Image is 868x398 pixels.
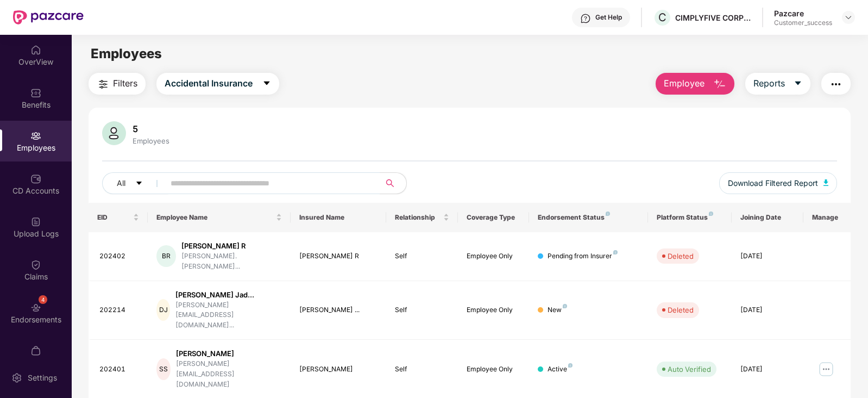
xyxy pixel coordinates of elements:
[740,305,795,315] div: [DATE]
[181,251,282,272] div: [PERSON_NAME].[PERSON_NAME]...
[713,78,726,91] img: svg+xml;base64,PHN2ZyB4bWxucz0iaHR0cDovL3d3dy53My5vcmcvMjAwMC9zdmciIHhtbG5zOnhsaW5rPSJodHRwOi8vd3...
[299,364,377,375] div: [PERSON_NAME]
[745,73,810,95] button: Reportscaret-down
[395,213,441,222] span: Relationship
[656,73,734,95] button: Employee
[91,46,162,61] span: Employees
[262,79,271,89] span: caret-down
[135,179,143,188] span: caret-down
[395,305,449,315] div: Self
[548,364,573,375] div: Active
[740,364,795,375] div: [DATE]
[467,305,521,315] div: Employee Only
[709,212,713,216] img: svg+xml;base64,PHN2ZyB4bWxucz0iaHR0cDovL3d3dy53My5vcmcvMjAwMC9zdmciIHdpZHRoPSI4IiBoZWlnaHQ9IjgiIH...
[148,203,291,232] th: Employee Name
[156,358,171,380] div: SS
[102,172,168,194] button: Allcaret-down
[13,10,84,24] img: New Pazcare Logo
[89,203,148,232] th: EID
[774,8,832,18] div: Pazcare
[299,305,377,315] div: [PERSON_NAME] ...
[30,173,41,184] img: svg+xml;base64,PHN2ZyBpZD0iQ0RfQWNjb3VudHMiIGRhdGEtbmFtZT0iQ0QgQWNjb3VudHMiIHhtbG5zPSJodHRwOi8vd3...
[657,213,723,222] div: Platform Status
[117,177,125,189] span: All
[175,290,282,300] div: [PERSON_NAME] Jad...
[299,251,377,262] div: [PERSON_NAME] R
[580,13,591,24] img: svg+xml;base64,PHN2ZyBpZD0iSGVscC0zMngzMiIgeG1sbnM9Imh0dHA6Ly93d3cudzMub3JnLzIwMDAvc3ZnIiB3aWR0aD...
[113,77,137,90] span: Filters
[595,13,622,22] div: Get Help
[30,45,41,55] img: svg+xml;base64,PHN2ZyBpZD0iSG9tZSIgeG1sbnM9Imh0dHA6Ly93d3cudzMub3JnLzIwMDAvc3ZnIiB3aWR0aD0iMjAiIG...
[175,300,282,331] div: [PERSON_NAME][EMAIL_ADDRESS][DOMAIN_NAME]...
[30,302,41,313] img: svg+xml;base64,PHN2ZyBpZD0iRW5kb3JzZW1lbnRzIiB4bWxucz0iaHR0cDovL3d3dy53My5vcmcvMjAwMC9zdmciIHdpZH...
[156,299,170,321] div: DJ
[130,136,172,145] div: Employees
[458,203,530,232] th: Coverage Type
[538,213,639,222] div: Endorsement Status
[99,305,140,315] div: 202214
[548,251,618,262] div: Pending from Insurer
[668,304,694,315] div: Deleted
[130,123,172,134] div: 5
[11,372,22,383] img: svg+xml;base64,PHN2ZyBpZD0iU2V0dGluZy0yMHgyMCIgeG1sbnM9Imh0dHA6Ly93d3cudzMub3JnLzIwMDAvc3ZnIiB3aW...
[30,130,41,141] img: svg+xml;base64,PHN2ZyBpZD0iRW1wbG95ZWVzIiB4bWxucz0iaHR0cDovL3d3dy53My5vcmcvMjAwMC9zdmciIHdpZHRoPS...
[39,295,47,304] div: 4
[568,363,573,368] img: svg+xml;base64,PHN2ZyB4bWxucz0iaHR0cDovL3d3dy53My5vcmcvMjAwMC9zdmciIHdpZHRoPSI4IiBoZWlnaHQ9IjgiIH...
[467,364,521,375] div: Employee Only
[176,349,282,359] div: [PERSON_NAME]
[386,203,458,232] th: Relationship
[668,364,711,375] div: Auto Verified
[606,212,610,216] img: svg+xml;base64,PHN2ZyB4bWxucz0iaHR0cDovL3d3dy53My5vcmcvMjAwMC9zdmciIHdpZHRoPSI4IiBoZWlnaHQ9IjgiIH...
[89,73,146,95] button: Filters
[732,203,803,232] th: Joining Date
[823,179,829,186] img: svg+xml;base64,PHN2ZyB4bWxucz0iaHR0cDovL3d3dy53My5vcmcvMjAwMC9zdmciIHhtbG5zOnhsaW5rPSJodHRwOi8vd3...
[395,364,449,375] div: Self
[675,13,751,23] div: CIMPLYFIVE CORPORATE SECRETARIAL SERVICES PRIVATE
[467,251,521,262] div: Employee Only
[803,203,851,232] th: Manage
[97,78,110,91] img: svg+xml;base64,PHN2ZyB4bWxucz0iaHR0cDovL3d3dy53My5vcmcvMjAwMC9zdmciIHdpZHRoPSIyNCIgaGVpZ2h0PSIyNC...
[794,79,802,89] span: caret-down
[719,172,838,194] button: Download Filtered Report
[99,364,140,375] div: 202401
[563,304,567,308] img: svg+xml;base64,PHN2ZyB4bWxucz0iaHR0cDovL3d3dy53My5vcmcvMjAwMC9zdmciIHdpZHRoPSI4IiBoZWlnaHQ9IjgiIH...
[548,305,567,315] div: New
[156,245,175,267] div: BR
[395,251,449,262] div: Self
[291,203,386,232] th: Insured Name
[740,251,795,262] div: [DATE]
[30,216,41,227] img: svg+xml;base64,PHN2ZyBpZD0iVXBsb2FkX0xvZ3MiIGRhdGEtbmFtZT0iVXBsb2FkIExvZ3MiIHhtbG5zPSJodHRwOi8vd3...
[753,77,785,90] span: Reports
[176,359,282,390] div: [PERSON_NAME][EMAIL_ADDRESS][DOMAIN_NAME]
[156,213,274,222] span: Employee Name
[817,360,835,378] img: manageButton
[380,172,407,194] button: search
[664,77,705,90] span: Employee
[24,372,60,383] div: Settings
[156,73,279,95] button: Accidental Insurancecaret-down
[30,88,41,98] img: svg+xml;base64,PHN2ZyBpZD0iQmVuZWZpdHMiIHhtbG5zPSJodHRwOi8vd3d3LnczLm9yZy8yMDAwL3N2ZyIgd2lkdGg9Ij...
[728,177,818,189] span: Download Filtered Report
[380,179,401,188] span: search
[613,250,618,254] img: svg+xml;base64,PHN2ZyB4bWxucz0iaHR0cDovL3d3dy53My5vcmcvMjAwMC9zdmciIHdpZHRoPSI4IiBoZWlnaHQ9IjgiIH...
[829,78,842,91] img: svg+xml;base64,PHN2ZyB4bWxucz0iaHR0cDovL3d3dy53My5vcmcvMjAwMC9zdmciIHdpZHRoPSIyNCIgaGVpZ2h0PSIyNC...
[97,213,131,222] span: EID
[30,345,41,356] img: svg+xml;base64,PHN2ZyBpZD0iTXlfT3JkZXJzIiBkYXRhLW5hbWU9Ik15IE9yZGVycyIgeG1sbnM9Imh0dHA6Ly93d3cudz...
[165,77,253,90] span: Accidental Insurance
[99,251,140,262] div: 202402
[181,241,282,251] div: [PERSON_NAME] R
[658,11,666,24] span: C
[844,13,853,22] img: svg+xml;base64,PHN2ZyBpZD0iRHJvcGRvd24tMzJ4MzIiIHhtbG5zPSJodHRwOi8vd3d3LnczLm9yZy8yMDAwL3N2ZyIgd2...
[774,18,832,27] div: Customer_success
[102,121,126,145] img: svg+xml;base64,PHN2ZyB4bWxucz0iaHR0cDovL3d3dy53My5vcmcvMjAwMC9zdmciIHhtbG5zOnhsaW5rPSJodHRwOi8vd3...
[668,251,694,262] div: Deleted
[30,259,41,270] img: svg+xml;base64,PHN2ZyBpZD0iQ2xhaW0iIHhtbG5zPSJodHRwOi8vd3d3LnczLm9yZy8yMDAwL3N2ZyIgd2lkdGg9IjIwIi...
